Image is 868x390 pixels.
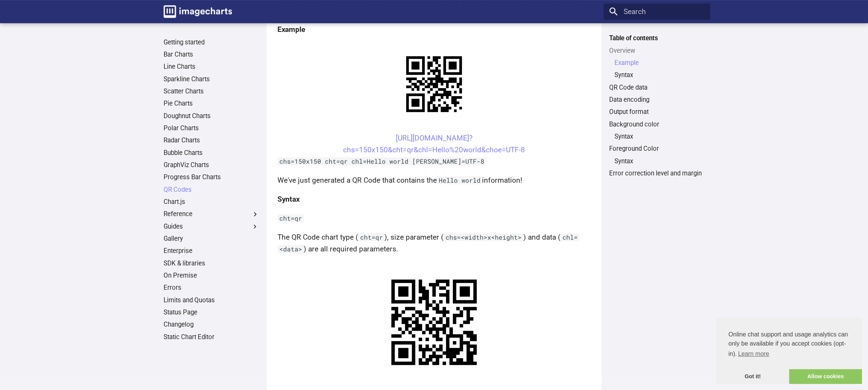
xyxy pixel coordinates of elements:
[603,34,710,177] nav: Table of contents
[164,223,259,231] label: Guides
[609,96,704,104] a: Data encoding
[609,84,704,92] a: QR Code data
[164,259,259,268] a: SDK & libraries
[164,136,259,145] a: Radar Charts
[444,233,523,241] code: chs=<width>x<height>
[164,149,259,157] a: Bubble Charts
[164,161,259,169] a: GraphViz Charts
[164,124,259,133] a: Polar Charts
[609,145,704,153] a: Foreground Color
[614,133,705,141] a: Syntax
[437,176,482,184] code: Hello world
[358,233,385,241] code: cht=qr
[160,2,235,22] a: Image-Charts documentation
[609,59,704,79] nav: Overview
[716,318,862,384] div: cookieconsent
[164,173,259,182] a: Progress Bar Charts
[277,232,591,255] p: The QR Code chart type ( ), size parameter ( ) and data ( ) are all required parameters.
[164,63,259,71] a: Line Charts
[609,120,704,129] a: Background color
[374,262,494,382] img: chart
[164,235,259,243] a: Gallery
[164,321,259,329] a: Changelog
[164,296,259,305] a: Limits and Quotas
[728,330,850,360] span: Online chat support and usage analytics can only be available if you accept cookies (opt-in).
[164,75,259,84] a: Sparkline Charts
[164,87,259,96] a: Scatter Charts
[609,157,704,166] nav: Foreground Color
[603,3,710,20] input: Search
[277,175,591,186] p: We've just generated a QR Code that contains the information!
[609,47,704,55] a: Overview
[393,43,475,125] img: chart
[614,59,705,67] a: Example
[737,348,770,360] a: learn more about cookies
[164,38,259,47] a: Getting started
[614,71,705,79] a: Syntax
[716,369,789,384] a: dismiss cookie message
[614,157,705,166] a: Syntax
[164,247,259,255] a: Enterprise
[277,194,591,205] h4: Syntax
[164,51,259,59] a: Bar Charts
[277,214,304,222] code: cht=qr
[603,34,710,43] label: Table of contents
[164,210,259,218] label: Reference
[164,99,259,108] a: Pie Charts
[164,333,259,341] a: Static Chart Editor
[164,284,259,292] a: Errors
[609,133,704,141] nav: Background color
[164,308,259,317] a: Status Page
[609,169,704,178] a: Error correction level and margin
[164,112,259,120] a: Doughnut Charts
[164,272,259,280] a: On Premise
[789,369,862,384] a: allow cookies
[164,198,259,206] a: Chart.js
[277,24,591,36] h4: Example
[164,186,259,194] a: QR Codes
[164,5,232,18] img: logo
[609,108,704,116] a: Output format
[277,157,486,165] code: chs=150x150 cht=qr chl=Hello world [PERSON_NAME]=UTF-8
[343,134,525,154] a: [URL][DOMAIN_NAME]?chs=150x150&cht=qr&chl=Hello%20world&choe=UTF-8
